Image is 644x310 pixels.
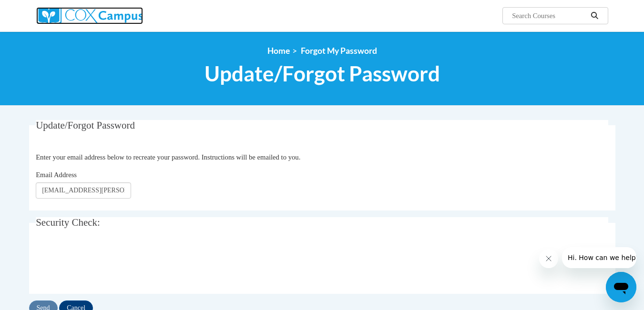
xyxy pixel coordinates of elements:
[204,61,440,86] span: Update/Forgot Password
[36,7,217,24] a: Cox Campus
[36,217,100,228] span: Security Check:
[587,10,602,21] button: Search
[36,120,135,131] span: Update/Forgot Password
[267,46,290,56] a: Home
[36,245,181,282] iframe: reCAPTCHA
[606,272,636,302] iframe: Button to launch messaging window
[36,171,77,179] span: Email Address
[511,10,587,21] input: Search Courses
[539,249,558,268] iframe: Close message
[36,182,131,199] input: Email
[301,46,377,56] span: Forgot My Password
[36,153,300,161] span: Enter your email address below to recreate your password. Instructions will be emailed to you.
[36,7,143,24] img: Cox Campus
[6,7,77,14] span: Hi. How can we help?
[562,247,636,268] iframe: Message from company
